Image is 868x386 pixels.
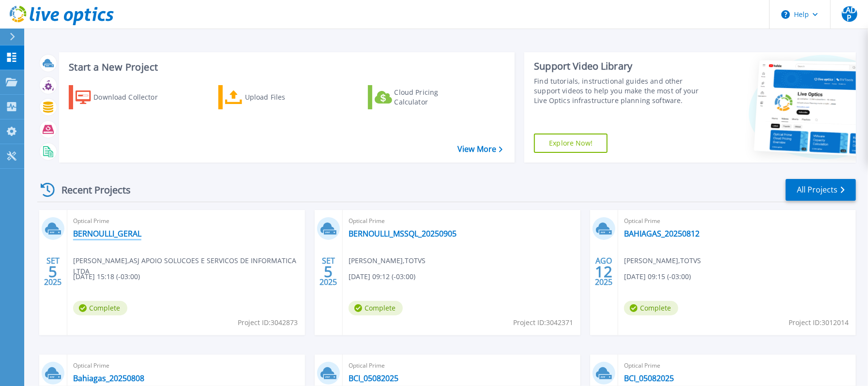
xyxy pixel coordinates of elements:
[395,88,472,107] div: Cloud Pricing Calculator
[73,360,299,371] span: Optical Prime
[349,229,457,238] a: BERNOULLI_MSSQL_20250905
[73,373,144,383] a: Bahiagas_20250808
[218,85,326,109] a: Upload Files
[534,60,702,73] div: Support Video Library
[245,88,322,107] div: Upload Files
[238,317,298,328] span: Project ID: 3042873
[73,255,305,277] span: [PERSON_NAME] , ASJ APOIO SOLUCOES E SERVICOS DE INFORMATICA LTDA
[69,62,502,73] h3: Start a New Project
[789,317,849,328] span: Project ID: 3012014
[624,373,674,383] a: BCI_05082025
[73,271,140,282] span: [DATE] 15:18 (-03:00)
[73,216,299,226] span: Optical Prime
[349,216,575,226] span: Optical Prime
[48,267,57,276] span: 5
[534,134,608,153] a: Explore Now!
[73,229,141,238] a: BERNOULLI_GERAL
[319,254,337,289] div: SET 2025
[349,373,398,383] a: BCI_05082025
[349,255,426,266] span: [PERSON_NAME] , TOTVS
[594,254,613,289] div: AGO 2025
[786,179,856,201] a: All Projects
[624,216,850,226] span: Optical Prime
[624,301,678,315] span: Complete
[368,85,476,109] a: Cloud Pricing Calculator
[37,178,144,202] div: Recent Projects
[349,271,415,282] span: [DATE] 09:12 (-03:00)
[624,360,850,371] span: Optical Prime
[69,85,177,109] a: Download Collector
[93,88,171,107] div: Download Collector
[595,267,612,276] span: 12
[624,271,691,282] span: [DATE] 09:15 (-03:00)
[349,301,403,315] span: Complete
[324,267,333,276] span: 5
[534,76,702,105] div: Find tutorials, instructional guides and other support videos to help you make the most of your L...
[73,301,127,315] span: Complete
[349,360,575,371] span: Optical Prime
[44,254,62,289] div: SET 2025
[513,317,573,328] span: Project ID: 3042371
[457,145,503,154] a: View More
[624,229,700,238] a: BAHIAGAS_20250812
[624,255,701,266] span: [PERSON_NAME] , TOTVS
[842,6,857,22] span: LADP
